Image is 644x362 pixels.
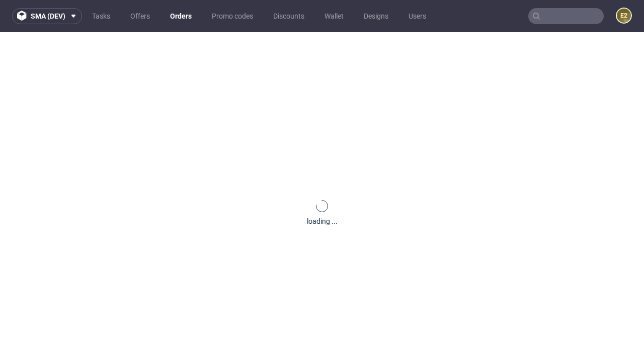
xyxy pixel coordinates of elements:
figcaption: e2 [617,9,631,23]
a: Tasks [86,8,116,24]
a: Designs [358,8,394,24]
a: Wallet [318,8,350,24]
a: Offers [124,8,156,24]
a: Orders [164,8,198,24]
span: sma (dev) [31,13,65,20]
button: sma (dev) [12,8,82,24]
a: Discounts [267,8,310,24]
a: Promo codes [206,8,259,24]
a: Users [403,8,432,24]
div: loading ... [307,216,338,226]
